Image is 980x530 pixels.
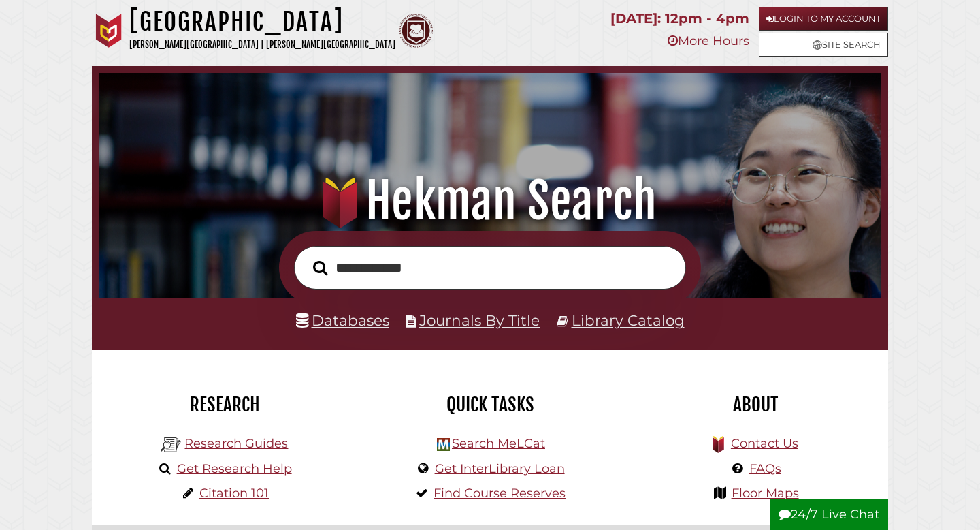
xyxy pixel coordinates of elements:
p: [DATE]: 12pm - 4pm [610,7,749,31]
a: Citation 101 [199,486,269,501]
a: Search MeLCat [452,436,545,451]
a: Research Guides [184,436,288,451]
a: Floor Maps [732,486,799,501]
a: Login to My Account [759,7,888,31]
a: Contact Us [731,436,798,451]
a: Databases [296,311,389,329]
a: FAQs [749,461,781,476]
i: Search [313,260,327,275]
img: Hekman Library Logo [161,435,181,455]
a: Get InterLibrary Loan [435,461,565,476]
button: Search [306,257,334,279]
h2: About [633,393,878,416]
p: [PERSON_NAME][GEOGRAPHIC_DATA] | [PERSON_NAME][GEOGRAPHIC_DATA] [129,37,395,52]
a: Journals By Title [419,311,540,329]
h2: Research [102,393,347,416]
a: Get Research Help [177,461,292,476]
img: Calvin University [92,14,126,48]
a: Library Catalog [572,311,685,329]
img: Calvin Theological Seminary [399,14,433,48]
a: More Hours [668,33,749,48]
h2: Quick Tasks [367,393,612,416]
a: Find Course Reserves [434,486,566,501]
h1: [GEOGRAPHIC_DATA] [129,7,395,37]
h1: Hekman Search [114,171,867,231]
a: Site Search [759,33,888,57]
img: Hekman Library Logo [437,438,450,451]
